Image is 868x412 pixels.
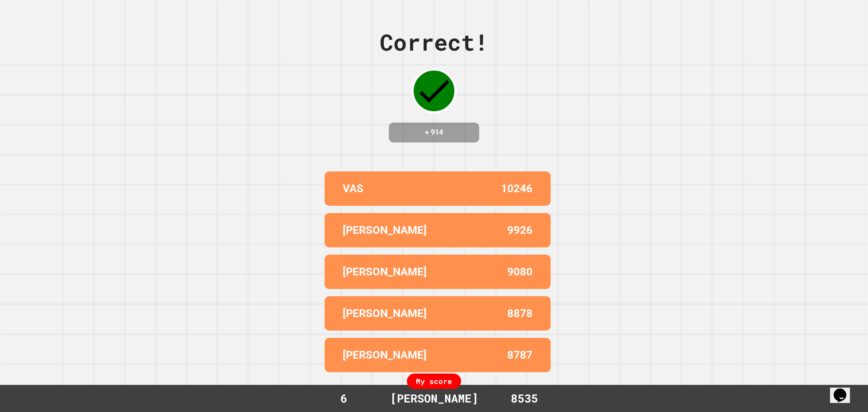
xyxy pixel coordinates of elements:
div: Correct! [380,25,488,59]
div: 8535 [491,390,558,407]
p: 9926 [507,222,533,238]
p: 9080 [507,264,533,280]
p: 8787 [507,347,533,363]
div: [PERSON_NAME] [381,390,487,407]
div: My score [407,374,461,389]
div: 6 [310,390,377,407]
p: [PERSON_NAME] [343,222,427,238]
h4: + 914 [398,127,470,138]
p: 8878 [507,305,533,322]
p: 10246 [501,180,533,197]
p: [PERSON_NAME] [343,305,427,322]
iframe: chat widget [830,376,859,403]
p: [PERSON_NAME] [343,264,427,280]
p: [PERSON_NAME] [343,347,427,363]
p: VAS [343,180,363,197]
